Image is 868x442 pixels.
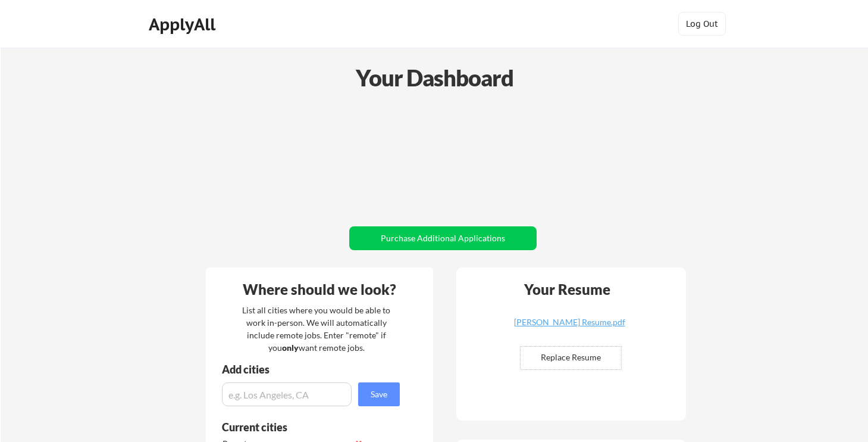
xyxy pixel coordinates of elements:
a: [PERSON_NAME] Resume.pdf [499,318,640,337]
strong: only [282,343,299,353]
div: Current cities [222,422,387,432]
button: Save [358,382,400,406]
div: [PERSON_NAME] Resume.pdf [499,318,640,326]
input: e.g. Los Angeles, CA [222,382,352,406]
div: Your Dashboard [1,61,868,95]
button: Log Out [678,12,726,36]
div: Add cities [222,364,403,375]
div: Your Resume [508,282,626,297]
div: Where should we look? [209,282,430,297]
div: ApplyAll [149,14,219,35]
button: Purchase Additional Applications [349,226,537,250]
div: List all cities where you would be able to work in-person. We will automatically include remote j... [234,304,398,354]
